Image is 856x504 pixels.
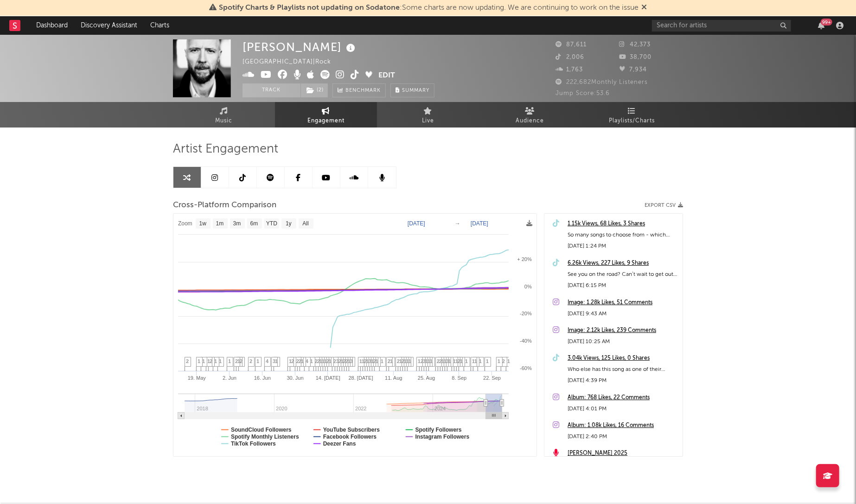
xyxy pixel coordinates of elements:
[821,19,832,26] div: 99 +
[202,358,205,364] span: 1
[645,203,683,208] button: Export CSV
[568,308,678,319] div: [DATE] 9:43 AM
[289,358,292,364] span: 1
[422,115,434,127] span: Live
[460,358,463,364] span: 1
[341,358,344,364] span: 1
[568,230,678,241] div: So many songs to choose from - which ones are at the top of your wish list? PS: upcoming tour is ...
[339,358,341,364] span: 2
[415,427,462,433] text: Spotify Followers
[399,358,402,364] span: 1
[301,358,304,364] span: 1
[376,358,378,364] span: 1
[556,67,583,73] span: 1,763
[452,375,467,381] text: 8. Sep
[388,358,390,364] span: 2
[568,258,678,269] div: 6.26k Views, 227 Likes, 9 Shares
[249,358,252,364] span: 2
[369,358,371,364] span: 3
[173,144,278,155] span: Artist Engagement
[498,358,500,364] span: 1
[219,4,400,12] span: Spotify Charts & Playlists not updating on Sodatone
[345,85,381,96] span: Benchmark
[472,358,475,364] span: 1
[524,284,532,289] text: 0%
[231,427,292,433] text: SoundCloud Followers
[423,358,426,364] span: 3
[568,336,678,347] div: [DATE] 10:25 AM
[199,221,207,227] text: 1w
[74,16,144,35] a: Discovery Assistant
[207,358,210,364] span: 1
[359,358,362,364] span: 1
[568,392,678,403] a: Album: 768 Likes, 22 Comments
[568,297,678,308] div: Image: 1.28k Likes, 51 Comments
[446,358,449,364] span: 3
[219,4,639,12] span: : Some charts are now updating. We are continuing to work on the issue
[568,420,678,431] a: Album: 1.08k Likes, 16 Comments
[310,358,313,364] span: 1
[437,358,440,364] span: 2
[173,102,275,128] a: Music
[568,218,678,230] a: 1.15k Views, 68 Likes, 3 Shares
[336,358,339,364] span: 3
[364,358,367,364] span: 2
[366,358,369,364] span: 1
[486,358,489,364] span: 1
[373,358,376,364] span: 2
[520,365,532,371] text: -60%
[609,115,655,127] span: Playlists/Charts
[223,375,236,381] text: 2. Jun
[568,364,678,375] div: Who else has this song as one of their #onanisland favorites? #siverthøyem #album #twogreenfeathe...
[231,440,276,447] text: TikTok Followers
[219,358,222,364] span: 1
[448,358,451,364] span: 1
[444,358,447,364] span: 1
[474,358,477,364] span: 1
[381,358,383,364] span: 1
[301,83,328,97] button: (2)
[210,358,212,364] span: 2
[235,358,238,364] span: 2
[568,448,678,459] div: [PERSON_NAME] 2025
[406,358,409,364] span: 1
[455,358,458,364] span: 1
[326,358,329,364] span: 2
[502,358,505,364] span: 2
[421,358,423,364] span: 2
[471,220,488,227] text: [DATE]
[296,358,299,364] span: 2
[316,375,340,381] text: 14. [DATE]
[315,358,318,364] span: 2
[390,83,434,97] button: Summary
[465,358,468,364] span: 1
[362,358,364,364] span: 1
[348,358,351,364] span: 1
[323,440,356,447] text: Deezer Fans
[568,325,678,336] div: Image: 2.12k Likes, 239 Comments
[402,358,404,364] span: 2
[302,221,308,227] text: All
[439,358,442,364] span: 2
[275,102,377,128] a: Engagement
[507,358,510,364] span: 1
[286,221,292,227] text: 1y
[287,375,304,381] text: 30. Jun
[385,375,402,381] text: 11. Aug
[323,434,377,440] text: Facebook Followers
[214,358,217,364] span: 1
[377,102,479,128] a: Live
[300,83,328,97] span: ( 2 )
[243,57,342,68] div: [GEOGRAPHIC_DATA] | Rock
[641,4,647,12] span: Dismiss
[343,358,346,364] span: 2
[390,358,393,364] span: 1
[581,102,683,128] a: Playlists/Charts
[568,280,678,291] div: [DATE] 6:15 PM
[243,83,300,97] button: Track
[323,427,380,433] text: YouTube Subscribers
[240,358,243,364] span: 2
[332,83,386,97] a: Benchmark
